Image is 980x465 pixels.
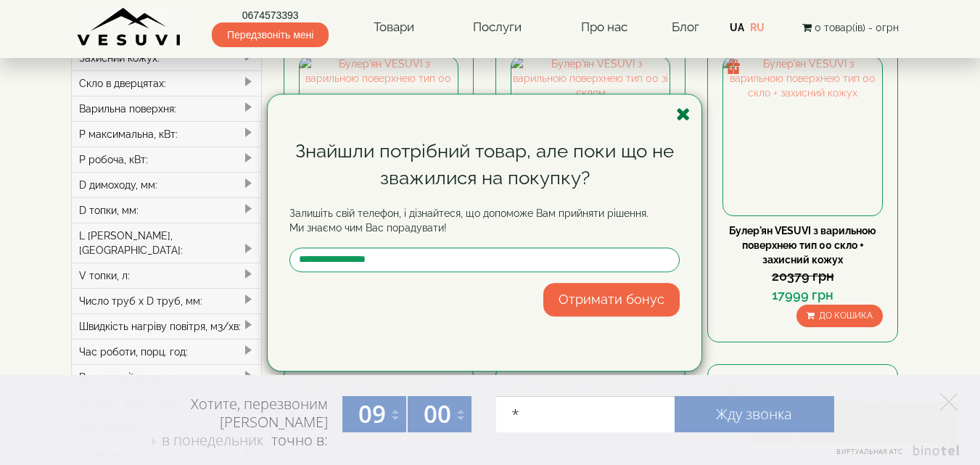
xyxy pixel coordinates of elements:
[543,283,680,316] button: Отримати бонус
[424,398,451,430] span: 00
[836,447,903,456] span: Виртуальная АТС
[162,430,263,450] span: в понедельник
[358,398,386,430] span: 09
[675,396,834,432] a: Жду звонка
[289,138,680,192] div: Знайшли потрібний товар, але поки що не зважилися на покупку?
[289,206,680,235] p: Залишіть свій телефон, і дізнайтеся, що допоможе Вам прийняти рішення. Ми знаємо чим Вас порадувати!
[135,395,328,451] div: Хотите, перезвоним [PERSON_NAME] точно в:
[828,445,962,465] a: Виртуальная АТС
